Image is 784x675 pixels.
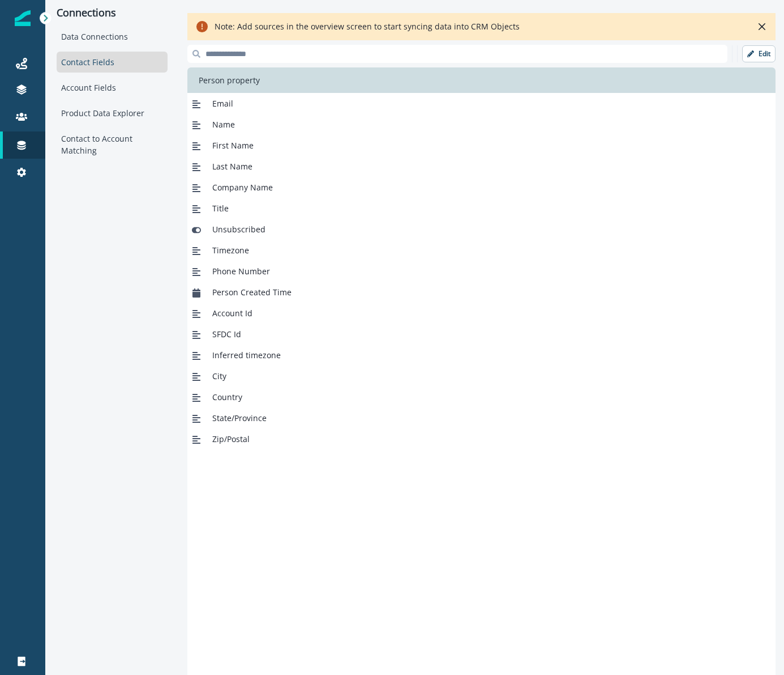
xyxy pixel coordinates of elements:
span: Account Id [212,307,252,319]
span: City [212,370,226,382]
img: Inflection [15,10,31,26]
button: Close [753,18,771,36]
div: Note: Add sources in the overview screen to start syncing data into CRM Objects [215,20,520,33]
div: Product Data Explorer [57,103,168,124]
span: Zip/Postal [212,433,250,445]
p: Connections [57,7,168,19]
span: Phone Number [212,265,270,277]
p: Person property [194,74,264,86]
span: State/Province [212,412,267,424]
span: Inferred timezone [212,349,281,361]
div: Data Connections [57,26,168,47]
span: SFDC Id [212,328,241,340]
span: Country [212,391,242,403]
div: Account Fields [57,77,168,98]
span: Timezone [212,244,249,256]
span: Unsubscribed [212,223,265,235]
div: Contact Fields [57,52,168,73]
span: Name [212,118,235,130]
div: Contact to Account Matching [57,128,168,161]
span: Person Created Time [212,286,292,298]
span: Company Name [212,181,273,193]
span: Title [212,202,229,214]
p: Edit [759,50,770,58]
span: Last Name [212,160,252,172]
span: First Name [212,139,254,151]
span: Email [212,97,233,109]
button: Edit [742,45,776,62]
